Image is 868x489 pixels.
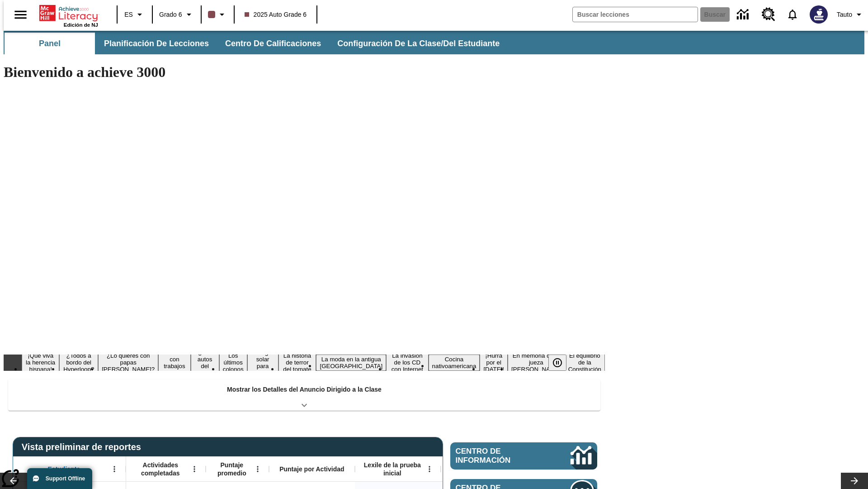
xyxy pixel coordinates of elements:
button: Abrir menú [423,462,436,476]
button: Grado: Grado 6, Elige un grado [156,6,198,23]
button: Diapositiva 5 ¿Los autos del futuro? [191,348,219,378]
a: Notificaciones [781,3,804,26]
span: Puntaje promedio [210,461,254,477]
span: Vista preliminar de reportes [22,442,146,452]
a: Centro de información [731,2,756,27]
button: Pausar [548,355,566,371]
button: Abrir el menú lateral [7,1,34,28]
p: Mostrar los Detalles del Anuncio Dirigido a la Clase [227,385,382,394]
span: Centro de información [456,447,540,465]
span: Edición de NJ [64,22,98,28]
span: 2025 Auto Grade 6 [245,10,307,19]
button: Diapositiva 12 ¡Hurra por el Día de la Constitución! [480,351,508,374]
span: ES [124,10,133,19]
span: Tauto [837,10,852,19]
button: Diapositiva 9 La moda en la antigua Roma [316,355,386,371]
div: Subbarra de navegación [4,31,864,54]
button: Abrir menú [108,462,121,476]
span: Estudiante [48,465,80,473]
div: Portada [39,3,98,28]
button: Diapositiva 3 ¿Lo quieres con papas fritas? [98,351,158,374]
button: Planificación de lecciones [97,33,216,54]
button: Escoja un nuevo avatar [804,3,833,26]
button: Centro de calificaciones [218,33,328,54]
button: Configuración de la clase/del estudiante [330,33,507,54]
a: Centro de información [450,442,597,470]
button: Diapositiva 1 ¡Que viva la herencia hispana! [22,351,59,374]
span: Actividades completadas [131,461,190,477]
button: Diapositiva 6 Los últimos colonos [219,351,247,374]
input: Buscar campo [573,7,698,22]
div: Pausar [548,355,576,371]
button: Diapositiva 8 La historia de terror del tomate [278,351,316,374]
button: Carrusel de lecciones, seguir [841,473,868,489]
button: Support Offline [27,468,92,489]
a: Centro de recursos, Se abrirá en una pestaña nueva. [756,2,781,27]
button: Diapositiva 4 Niños con trabajos sucios [158,348,190,378]
button: Diapositiva 14 El equilibrio de la Constitución [565,351,605,374]
button: Panel [5,33,95,54]
img: Avatar [810,5,828,24]
span: Support Offline [46,475,85,482]
span: Lexile de la prueba inicial [359,461,425,477]
div: Subbarra de navegación [4,33,508,54]
button: Diapositiva 2 ¿Todos a bordo del Hyperloop? [59,351,98,374]
span: Puntaje por Actividad [279,465,344,473]
button: Diapositiva 11 Cocina nativoamericana [429,355,480,371]
span: Grado 6 [159,10,182,19]
button: Diapositiva 13 En memoria de la jueza O'Connor [508,351,565,374]
a: Portada [39,4,98,22]
h1: Bienvenido a achieve 3000 [4,64,605,81]
button: Lenguaje: ES, Selecciona un idioma [120,6,149,23]
div: Mostrar los Detalles del Anuncio Dirigido a la Clase [8,379,600,411]
button: Diapositiva 10 La invasión de los CD con Internet [386,351,428,374]
button: Perfil/Configuración [833,6,868,23]
button: Abrir menú [188,462,201,476]
button: Diapositiva 7 Energía solar para todos [247,348,278,378]
button: El color de la clase es café oscuro. Cambiar el color de la clase. [204,6,231,23]
button: Abrir menú [251,462,264,476]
